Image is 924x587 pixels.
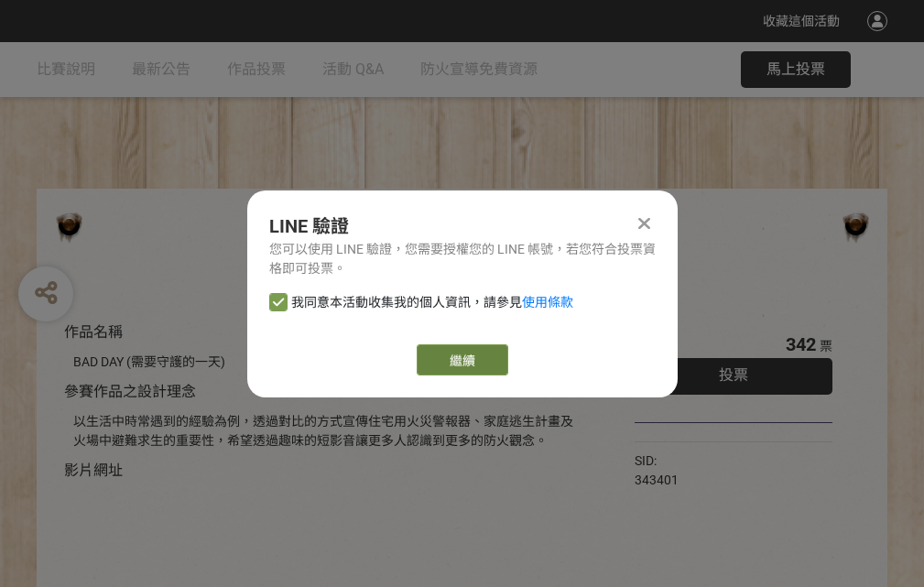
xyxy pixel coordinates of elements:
div: BAD DAY (需要守護的一天) [73,353,580,372]
a: 最新公告 [132,42,190,97]
span: 342 [786,333,816,355]
span: 馬上投票 [766,60,825,78]
span: 比賽說明 [37,60,95,78]
div: 以生活中時常遇到的經驗為例，透過對比的方式宣傳住宅用火災警報器、家庭逃生計畫及火場中避難求生的重要性，希望透過趣味的短影音讓更多人認識到更多的防火觀念。 [73,412,580,451]
a: 繼續 [417,344,508,375]
span: 活動 Q&A [322,60,384,78]
span: 參賽作品之設計理念 [64,383,196,400]
a: 使用條款 [522,295,573,310]
span: 票 [820,339,832,353]
div: LINE 驗證 [269,212,656,240]
div: 您可以使用 LINE 驗證，您需要授權您的 LINE 帳號，若您符合投票資格即可投票。 [269,240,656,278]
span: 作品名稱 [64,323,123,341]
span: SID: 343401 [635,453,679,487]
button: 馬上投票 [741,51,851,88]
span: 我同意本活動收集我的個人資訊，請參見 [291,293,573,312]
span: 影片網址 [64,462,123,479]
iframe: Facebook Share [683,451,775,470]
a: 活動 Q&A [322,42,384,97]
span: 收藏這個活動 [763,14,840,28]
span: 防火宣導免費資源 [420,60,538,78]
a: 防火宣導免費資源 [420,42,538,97]
a: 比賽說明 [37,42,95,97]
a: 作品投票 [227,42,286,97]
span: 最新公告 [132,60,190,78]
span: 作品投票 [227,60,286,78]
span: 投票 [719,366,748,384]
